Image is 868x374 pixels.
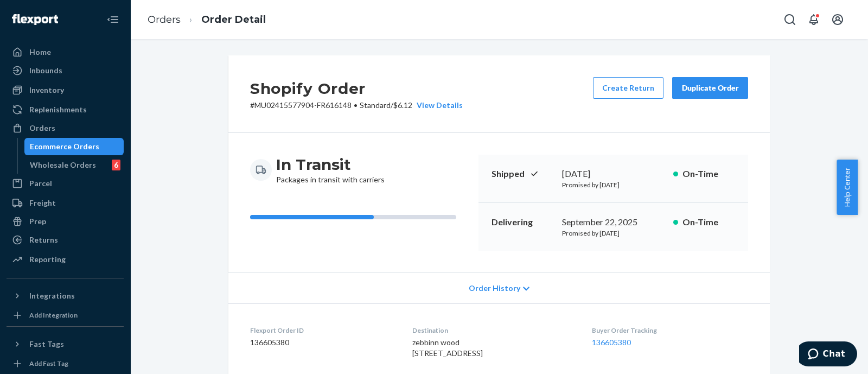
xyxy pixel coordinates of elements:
button: Open account menu [827,9,848,30]
button: Open notifications [803,9,825,30]
a: Inventory [7,81,124,99]
a: Freight [7,194,124,212]
div: Integrations [29,290,75,301]
a: Replenishments [7,101,124,118]
a: Home [7,43,124,61]
button: Open Search Box [779,9,801,30]
div: Fast Tags [29,339,64,350]
a: Add Fast Tag [7,357,124,370]
p: Promised by [DATE] [562,180,665,189]
button: Help Center [837,160,858,215]
a: Parcel [7,175,124,192]
a: Prep [7,213,124,230]
div: Duplicate Order [681,83,739,93]
div: Prep [29,216,46,227]
div: Inbounds [29,65,62,76]
button: Fast Tags [7,335,124,353]
div: [DATE] [562,168,665,180]
a: Returns [7,231,124,249]
div: Parcel [29,178,52,189]
div: September 22, 2025 [562,216,665,229]
button: Integrations [7,287,124,305]
div: Home [29,47,51,58]
img: Flexport logo [12,14,58,25]
a: Reporting [7,251,124,268]
a: Ecommerce Orders [24,138,124,155]
a: Add Integration [7,309,124,322]
span: Standard [360,100,391,110]
p: # MU02415577904-FR616148 / $6.12 [250,100,463,111]
a: 136605380 [592,338,631,347]
button: Duplicate Order [672,77,748,99]
dt: Flexport Order ID [250,326,395,335]
button: Close Navigation [102,9,124,30]
a: Inbounds [7,62,124,79]
p: Shipped [492,168,553,180]
div: Freight [29,198,56,208]
ol: breadcrumbs [139,4,275,36]
div: Packages in transit with carriers [276,155,385,185]
button: View Details [412,100,463,111]
div: Orders [29,123,55,134]
p: On-Time [682,168,735,180]
span: zebbinn wood [STREET_ADDRESS] [412,338,483,358]
dt: Buyer Order Tracking [592,326,748,335]
p: Delivering [492,216,553,229]
h2: Shopify Order [250,77,463,100]
span: Order History [469,283,520,294]
a: Orders [7,119,124,137]
dt: Destination [412,326,574,335]
div: Ecommerce Orders [30,141,99,152]
iframe: Opens a widget where you can chat to one of our agents [799,341,857,369]
a: Order Detail [201,14,266,26]
a: Wholesale Orders6 [24,156,124,174]
div: Add Fast Tag [29,359,68,368]
div: 6 [112,160,120,170]
button: Create Return [593,77,663,99]
p: On-Time [682,216,735,229]
div: Returns [29,234,58,245]
span: • [354,100,358,110]
h3: In Transit [276,155,385,174]
div: Wholesale Orders [30,160,96,170]
p: Promised by [DATE] [562,229,665,238]
div: Replenishments [29,104,87,115]
div: Inventory [29,85,64,96]
div: Add Integration [29,310,78,320]
div: Reporting [29,254,66,265]
a: Orders [148,14,181,26]
dd: 136605380 [250,337,395,348]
